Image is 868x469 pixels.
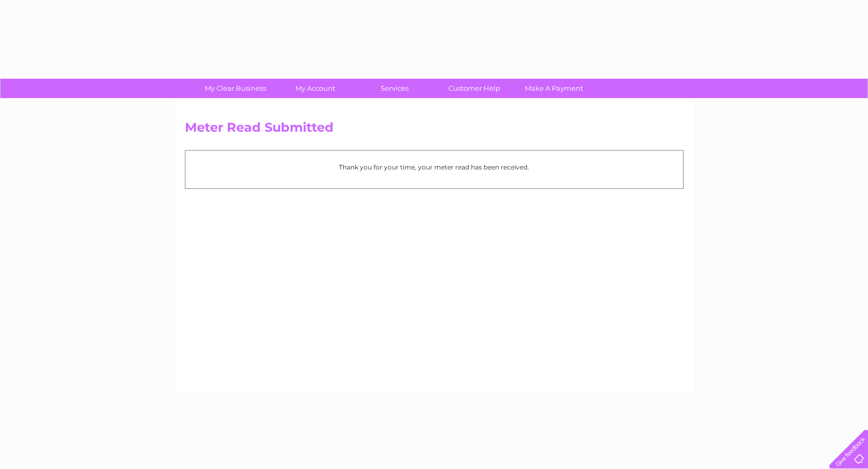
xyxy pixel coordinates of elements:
a: Make A Payment [511,79,597,98]
a: My Clear Business [192,79,279,98]
a: My Account [272,79,358,98]
p: Thank you for your time, your meter read has been received. [191,162,678,172]
a: Customer Help [431,79,518,98]
h2: Meter Read Submitted [185,120,684,140]
a: Services [351,79,438,98]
